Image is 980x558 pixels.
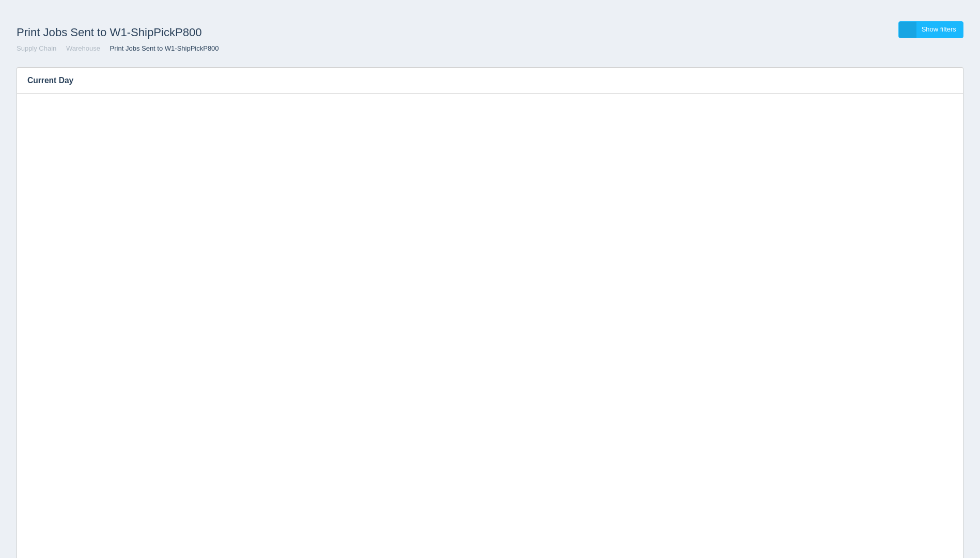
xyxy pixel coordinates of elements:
a: Warehouse [66,44,100,52]
h1: Print Jobs Sent to W1-ShipPickP800 [17,21,490,44]
li: Print Jobs Sent to W1-ShipPickP800 [102,44,219,54]
span: Show filters [922,25,956,33]
a: Show filters [898,21,963,38]
a: Supply Chain [17,44,56,52]
h3: Current Day [17,68,931,94]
